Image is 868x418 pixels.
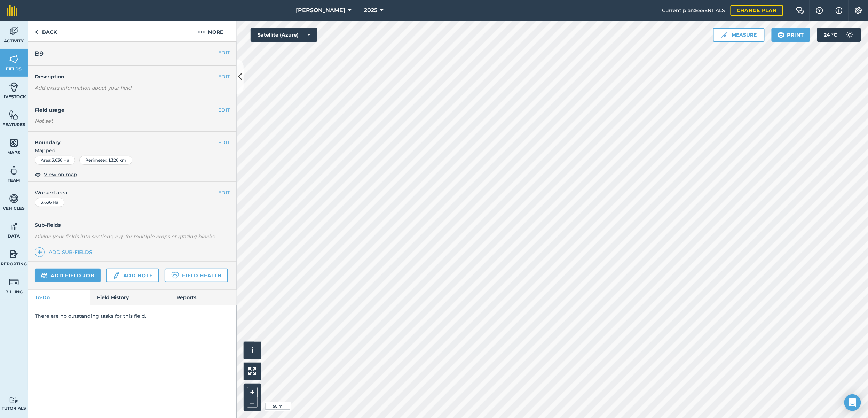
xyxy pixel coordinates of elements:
[35,73,230,80] h4: Description
[218,73,230,80] button: EDIT
[9,26,19,37] img: svg+xml;base64,PD94bWwgdmVyc2lvbj0iMS4wIiBlbmNvZGluZz0idXRmLTgiPz4KPCEtLSBHZW5lcmF0b3I6IEFkb2JlIE...
[296,6,345,15] span: [PERSON_NAME]
[41,271,48,280] img: svg+xml;base64,PD94bWwgdmVyc2lvbj0iMS4wIiBlbmNvZGluZz0idXRmLTgiPz4KPCEtLSBHZW5lcmF0b3I6IEFkb2JlIE...
[364,6,377,15] span: 2025
[35,247,95,257] a: Add sub-fields
[37,248,42,256] img: svg+xml;base64,PHN2ZyB4bWxucz0iaHR0cDovL3d3dy53My5vcmcvMjAwMC9zdmciIHdpZHRoPSIxNCIgaGVpZ2h0PSIyNC...
[251,28,317,42] button: Satellite (Azure)
[35,28,38,36] img: svg+xml;base64,PHN2ZyB4bWxucz0iaHR0cDovL3d3dy53My5vcmcvMjAwMC9zdmciIHdpZHRoPSI5IiBoZWlnaHQ9IjI0Ii...
[35,189,230,196] span: Worked area
[106,269,159,282] a: Add note
[112,271,120,280] img: svg+xml;base64,PD94bWwgdmVyc2lvbj0iMS4wIiBlbmNvZGluZz0idXRmLTgiPz4KPCEtLSBHZW5lcmF0b3I6IEFkb2JlIE...
[218,106,230,114] button: EDIT
[35,233,214,240] em: Divide your fields into sections, e.g. for multiple crops or grazing blocks
[772,28,811,42] button: Print
[35,170,77,179] button: View on map
[824,28,837,42] span: 24 ° C
[251,346,253,355] span: i
[815,7,824,14] img: A question mark icon
[90,290,169,305] a: Field History
[35,312,230,320] p: There are no outstanding tasks for this field.
[9,165,19,176] img: svg+xml;base64,PD94bWwgdmVyc2lvbj0iMS4wIiBlbmNvZGluZz0idXRmLTgiPz4KPCEtLSBHZW5lcmF0b3I6IEFkb2JlIE...
[9,138,19,148] img: svg+xml;base64,PHN2ZyB4bWxucz0iaHR0cDovL3d3dy53My5vcmcvMjAwMC9zdmciIHdpZHRoPSI1NiIgaGVpZ2h0PSI2MC...
[817,28,861,42] button: 24 °C
[44,171,77,178] span: View on map
[778,31,784,39] img: svg+xml;base64,PHN2ZyB4bWxucz0iaHR0cDovL3d3dy53My5vcmcvMjAwMC9zdmciIHdpZHRoPSIxOSIgaGVpZ2h0PSIyNC...
[247,397,258,408] button: –
[218,189,230,196] button: EDIT
[9,54,19,64] img: svg+xml;base64,PHN2ZyB4bWxucz0iaHR0cDovL3d3dy53My5vcmcvMjAwMC9zdmciIHdpZHRoPSI1NiIgaGVpZ2h0PSI2MC...
[28,132,218,146] h4: Boundary
[247,387,258,397] button: +
[9,82,19,92] img: svg+xml;base64,PD94bWwgdmVyc2lvbj0iMS4wIiBlbmNvZGluZz0idXRmLTgiPz4KPCEtLSBHZW5lcmF0b3I6IEFkb2JlIE...
[28,221,237,229] h4: Sub-fields
[843,28,857,42] img: svg+xml;base64,PD94bWwgdmVyc2lvbj0iMS4wIiBlbmNvZGluZz0idXRmLTgiPz4KPCEtLSBHZW5lcmF0b3I6IEFkb2JlIE...
[28,147,237,154] span: Mapped
[854,7,863,14] img: A cog icon
[9,397,19,404] img: svg+xml;base64,PD94bWwgdmVyc2lvbj0iMS4wIiBlbmNvZGluZz0idXRmLTgiPz4KPCEtLSBHZW5lcmF0b3I6IEFkb2JlIE...
[836,6,843,15] img: svg+xml;base64,PHN2ZyB4bWxucz0iaHR0cDovL3d3dy53My5vcmcvMjAwMC9zdmciIHdpZHRoPSIxNyIgaGVpZ2h0PSIxNy...
[165,269,228,282] a: Field Health
[35,156,75,165] div: Area : 3.636 Ha
[7,5,17,16] img: fieldmargin Logo
[35,269,101,282] a: Add field job
[9,221,19,232] img: svg+xml;base64,PD94bWwgdmVyc2lvbj0iMS4wIiBlbmNvZGluZz0idXRmLTgiPz4KPCEtLSBHZW5lcmF0b3I6IEFkb2JlIE...
[28,290,90,305] a: To-Do
[844,394,861,411] div: Open Intercom Messenger
[9,110,19,120] img: svg+xml;base64,PHN2ZyB4bWxucz0iaHR0cDovL3d3dy53My5vcmcvMjAwMC9zdmciIHdpZHRoPSI1NiIgaGVpZ2h0PSI2MC...
[796,7,804,14] img: Two speech bubbles overlapping with the left bubble in the forefront
[9,277,19,287] img: svg+xml;base64,PD94bWwgdmVyc2lvbj0iMS4wIiBlbmNvZGluZz0idXRmLTgiPz4KPCEtLSBHZW5lcmF0b3I6IEFkb2JlIE...
[713,28,765,42] button: Measure
[35,106,218,114] h4: Field usage
[184,21,237,41] button: More
[35,85,132,91] em: Add extra information about your field
[244,342,261,359] button: i
[662,7,725,14] span: Current plan : ESSENTIALS
[9,249,19,260] img: svg+xml;base64,PD94bWwgdmVyc2lvbj0iMS4wIiBlbmNvZGluZz0idXRmLTgiPz4KPCEtLSBHZW5lcmF0b3I6IEFkb2JlIE...
[218,49,230,56] button: EDIT
[35,49,44,59] span: B9
[9,193,19,204] img: svg+xml;base64,PD94bWwgdmVyc2lvbj0iMS4wIiBlbmNvZGluZz0idXRmLTgiPz4KPCEtLSBHZW5lcmF0b3I6IEFkb2JlIE...
[79,156,132,165] div: Perimeter : 1.326 km
[28,21,64,41] a: Back
[35,170,41,179] img: svg+xml;base64,PHN2ZyB4bWxucz0iaHR0cDovL3d3dy53My5vcmcvMjAwMC9zdmciIHdpZHRoPSIxOCIgaGVpZ2h0PSIyNC...
[35,198,64,207] div: 3.636 Ha
[248,367,256,375] img: Four arrows, one pointing top left, one top right, one bottom right and the last bottom left
[731,5,783,16] a: Change plan
[721,31,728,38] img: Ruler icon
[218,139,230,146] button: EDIT
[35,117,230,124] div: Not set
[198,28,205,36] img: svg+xml;base64,PHN2ZyB4bWxucz0iaHR0cDovL3d3dy53My5vcmcvMjAwMC9zdmciIHdpZHRoPSIyMCIgaGVpZ2h0PSIyNC...
[169,290,237,305] a: Reports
